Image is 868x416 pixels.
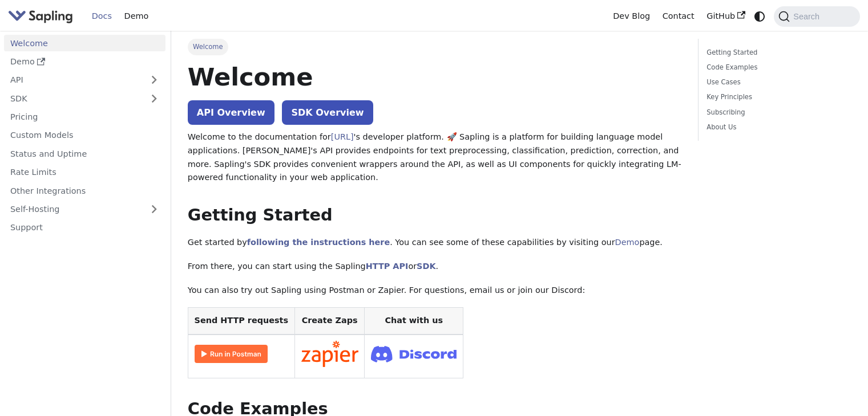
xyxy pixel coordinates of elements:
[331,132,354,141] a: [URL]
[301,341,358,367] img: Connect in Zapier
[188,236,681,250] p: Get started by . You can see some of these capabilities by visiting our page.
[371,342,457,366] img: Join Discord
[656,7,701,25] a: Contact
[4,109,165,125] a: Pricing
[188,62,681,92] h1: Welcome
[188,260,681,274] p: From there, you can start using the Sapling or .
[4,35,165,51] a: Welcome
[615,238,640,247] a: Demo
[8,8,73,25] img: Sapling.ai
[188,284,681,297] p: You can also try out Sapling using Postman or Zapier. For questions, email us or join our Discord:
[4,201,165,218] a: Self-Hosting
[8,8,77,25] a: Sapling.aiSapling.ai
[86,7,118,25] a: Docs
[4,127,165,144] a: Custom Models
[195,345,268,363] img: Run in Postman
[282,100,373,125] a: SDK Overview
[143,72,165,88] button: Expand sidebar category 'API'
[706,77,847,88] a: Use Cases
[706,92,847,103] a: Key Principles
[4,72,143,88] a: API
[752,8,768,25] button: Switch between dark and light mode (currently system mode)
[365,308,463,335] th: Chat with us
[790,12,826,21] span: Search
[143,90,165,107] button: Expand sidebar category 'SDK'
[607,7,656,25] a: Dev Blog
[4,219,165,236] a: Support
[188,205,681,226] h2: Getting Started
[188,130,681,185] p: Welcome to the documentation for 's developer platform. 🚀 Sapling is a platform for building lang...
[4,90,143,107] a: SDK
[706,62,847,73] a: Code Examples
[417,262,435,271] a: SDK
[4,164,165,181] a: Rate Limits
[4,54,165,70] a: Demo
[247,238,390,247] a: following the instructions here
[188,100,274,125] a: API Overview
[700,7,751,25] a: GitHub
[706,107,847,118] a: Subscribing
[294,308,365,335] th: Create Zaps
[188,39,681,55] nav: Breadcrumbs
[706,47,847,58] a: Getting Started
[188,308,294,335] th: Send HTTP requests
[366,262,409,271] a: HTTP API
[4,182,165,199] a: Other Integrations
[4,145,165,162] a: Status and Uptime
[188,39,228,55] span: Welcome
[706,122,847,133] a: About Us
[118,7,155,25] a: Demo
[774,6,859,27] button: Search (Command+K)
